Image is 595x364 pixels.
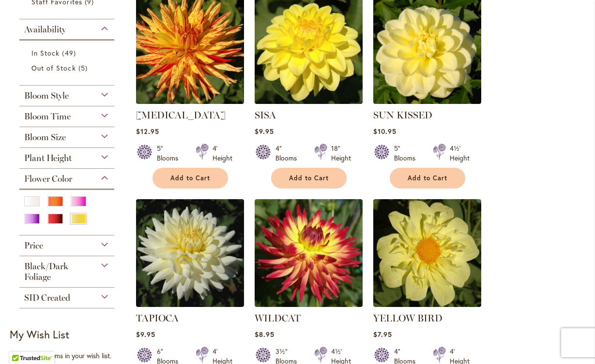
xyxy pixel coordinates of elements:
[136,312,179,324] a: TAPIOCA
[24,261,68,282] span: Black/Dark Foliage
[170,174,210,182] span: Add to Cart
[157,144,184,163] div: 5" Blooms
[275,144,303,163] div: 4" Blooms
[373,300,481,309] a: YELLOW BIRD
[255,127,274,136] span: $9.95
[136,300,244,309] a: TAPIOCA
[255,109,276,121] a: SISA
[255,199,363,307] img: WILDCAT
[373,330,392,339] span: $7.95
[136,199,244,307] img: TAPIOCA
[153,168,228,189] button: Add to Cart
[255,97,363,106] a: SISA
[255,312,301,324] a: WILDCAT
[394,144,421,163] div: 5" Blooms
[24,24,66,35] span: Availability
[255,330,275,339] span: $8.95
[24,90,69,101] span: Bloom Style
[373,97,481,106] a: SUN KISSED
[289,174,329,182] span: Add to Cart
[24,292,70,303] span: SID Created
[373,127,397,136] span: $10.95
[373,312,442,324] a: YELLOW BIRD
[213,144,232,163] div: 4' Height
[450,144,470,163] div: 4½' Height
[408,174,447,182] span: Add to Cart
[271,168,347,189] button: Add to Cart
[24,174,72,184] span: Flower Color
[31,48,60,58] span: In Stock
[24,240,43,251] span: Price
[62,48,78,58] span: 49
[136,109,226,121] a: [MEDICAL_DATA]
[10,351,130,361] div: You have no items in your wish list.
[255,300,363,309] a: WILDCAT
[331,144,351,163] div: 18" Height
[7,330,34,357] iframe: Launch Accessibility Center
[390,168,465,189] button: Add to Cart
[24,153,72,163] span: Plant Height
[136,330,155,339] span: $9.95
[136,97,244,106] a: POPPERS
[31,63,105,73] a: Out of Stock 5
[78,63,90,73] span: 5
[373,199,481,307] img: YELLOW BIRD
[10,327,69,341] strong: My Wish List
[136,127,159,136] span: $12.95
[24,132,66,143] span: Bloom Size
[373,109,432,121] a: SUN KISSED
[24,111,71,122] span: Bloom Time
[31,48,105,58] a: In Stock 49
[31,63,76,73] span: Out of Stock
